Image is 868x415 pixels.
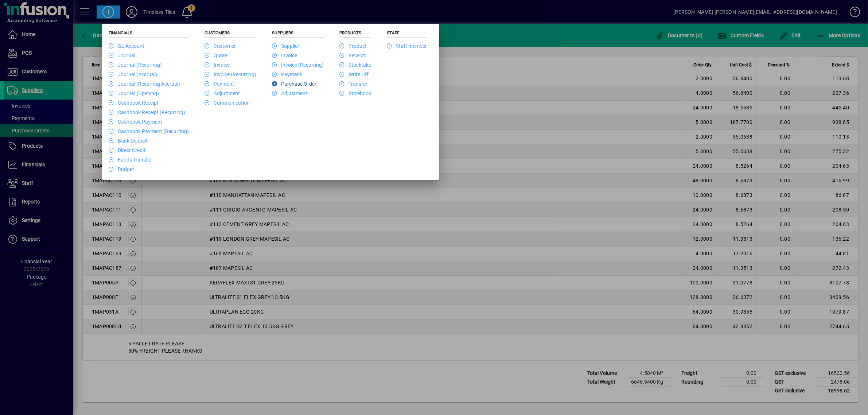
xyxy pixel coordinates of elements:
a: Staff member [387,43,427,49]
a: Cashbook Payment [109,119,162,125]
a: Journal (Recurring Accrual) [109,81,180,87]
a: Journal (Opening) [109,90,159,96]
a: Bank Deposit [109,138,148,144]
a: Invoice [272,53,297,58]
a: Cashbook Payment (Recurring) [109,128,189,134]
a: Funds Transfer [109,157,152,163]
a: Direct Credit [109,147,145,153]
h5: Suppliers [272,30,324,38]
a: Customer [205,43,236,49]
h5: Products [339,30,371,38]
a: Quote [205,53,227,58]
a: Payment [205,81,234,87]
a: Cashbook Receipt (Recurring) [109,109,185,115]
a: Purchase Order [272,81,316,87]
a: Write Off [339,71,369,77]
a: Pricebook [339,90,371,96]
a: Journal (Accrual) [109,71,157,77]
a: Transfer [339,81,367,87]
a: Supplier [272,43,299,49]
a: Communication [205,100,250,106]
h5: Staff [387,30,427,38]
a: Stocktake [339,62,371,68]
a: Adjustment [205,90,240,96]
a: Budget [109,166,134,172]
a: Invoice [205,62,230,68]
a: Product [339,43,367,49]
a: Receipt [339,53,365,58]
a: Adjustment [272,90,307,96]
a: Cashbook Receipt [109,100,159,106]
h5: Customers [205,30,256,38]
a: Journal (Recurring) [109,62,162,68]
a: Journal [109,53,135,58]
a: Invoice (Recurring) [205,71,256,77]
a: Invoice (Recurring) [272,62,324,68]
a: Payment [272,71,301,77]
a: GL Account [109,43,144,49]
h5: Financials [109,30,189,38]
